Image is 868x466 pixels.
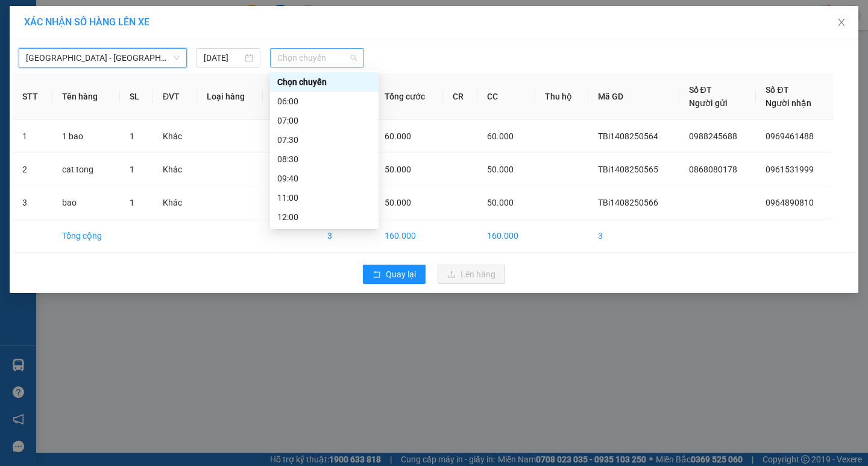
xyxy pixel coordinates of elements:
[270,72,379,92] div: Chọn chuyến
[825,6,858,40] button: Close
[477,219,535,253] td: 160.000
[37,81,94,92] span: -
[535,74,588,120] th: Thu hộ
[153,120,197,153] td: Khác
[71,17,111,27] strong: HOTLINE :
[13,186,52,219] td: 3
[588,74,679,120] th: Mã GD
[35,43,148,75] span: 14 [PERSON_NAME], [PERSON_NAME]
[277,49,357,67] span: Chọn chuyến
[130,165,134,174] span: 1
[52,219,120,253] td: Tổng cộng
[277,191,371,204] div: 11:00
[26,7,156,16] strong: CÔNG TY VẬN TẢI ĐỨC TRƯỞNG
[277,114,371,127] div: 07:00
[153,74,197,120] th: ĐVT
[52,120,120,153] td: 1 bao
[375,219,443,253] td: 160.000
[204,51,243,65] input: 14/08/2025
[277,210,371,224] div: 12:00
[375,74,443,120] th: Tổng cước
[277,172,371,185] div: 09:40
[477,74,535,120] th: CC
[766,198,814,207] span: 0964890810
[13,120,52,153] td: 1
[363,265,426,284] button: rollbackQuay lại
[689,165,737,174] span: 0868080178
[837,17,846,27] span: close
[9,49,22,58] span: Gửi
[35,43,148,75] span: VP [PERSON_NAME] -
[487,131,514,141] span: 60.000
[35,31,38,41] span: -
[277,133,371,146] div: 07:30
[277,153,371,166] div: 08:30
[24,16,149,28] span: XÁC NHẬN SỐ HÀNG LÊN XE
[766,85,788,95] span: Số ĐT
[766,165,814,174] span: 0961531999
[487,198,514,207] span: 50.000
[385,131,411,141] span: 60.000
[52,186,120,219] td: bao
[689,85,712,95] span: Số ĐT
[277,75,371,89] div: Chọn chuyến
[689,131,737,141] span: 0988245688
[277,95,371,108] div: 06:00
[443,74,477,120] th: CR
[766,131,814,141] span: 0969461488
[130,131,134,141] span: 1
[487,165,514,174] span: 50.000
[130,198,134,207] span: 1
[318,219,375,253] td: 3
[373,270,381,280] span: rollback
[766,98,811,108] span: Người nhận
[26,49,180,67] span: Hà Nội - Thái Thụy (45 chỗ)
[52,153,120,186] td: cat tong
[438,265,505,284] button: uploadLên hàng
[153,153,197,186] td: Khác
[13,153,52,186] td: 2
[52,74,120,120] th: Tên hàng
[40,81,94,92] span: 0964890810
[153,186,197,219] td: Khác
[13,74,52,120] th: STT
[263,74,318,120] th: Ghi chú
[689,98,728,108] span: Người gửi
[385,198,411,207] span: 50.000
[588,219,679,253] td: 3
[598,131,658,141] span: TBi1408250564
[197,74,263,120] th: Loại hàng
[598,198,658,207] span: TBi1408250566
[386,268,416,281] span: Quay lại
[385,165,411,174] span: 50.000
[598,165,658,174] span: TBi1408250565
[120,74,153,120] th: SL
